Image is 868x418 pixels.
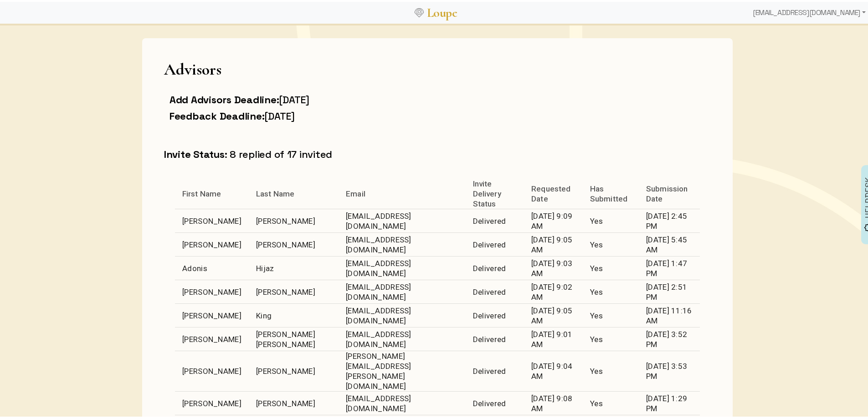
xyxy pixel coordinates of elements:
td: [DATE] 9:08 AM [524,390,583,413]
td: [PERSON_NAME] [249,278,339,302]
td: [PERSON_NAME] [175,278,249,302]
td: [DATE] 3:53 PM [639,349,700,390]
td: [EMAIL_ADDRESS][DOMAIN_NAME] [339,255,466,278]
td: [DATE] 3:52 PM [639,326,700,349]
td: [PERSON_NAME] [175,302,249,326]
td: Delivered [466,255,524,278]
td: [EMAIL_ADDRESS][DOMAIN_NAME] [339,390,466,413]
a: Loupe [424,3,460,20]
td: [DATE] 5:45 AM [639,231,700,255]
td: Delivered [466,349,524,390]
td: Hijaz [249,255,339,278]
td: [DATE] 9:05 AM [524,302,583,326]
th: Invite Delivery Status [466,177,524,207]
td: [DATE] 9:09 AM [524,207,583,231]
td: [PERSON_NAME] [249,231,339,255]
td: Delivered [466,278,524,302]
td: [DATE] 9:02 AM [524,278,583,302]
td: [PERSON_NAME] [175,390,249,413]
td: [DATE] 9:05 AM [524,231,583,255]
td: [EMAIL_ADDRESS][DOMAIN_NAME] [339,302,466,326]
td: [DATE] 1:47 PM [639,255,700,278]
td: Delivered [466,231,524,255]
td: [EMAIL_ADDRESS][DOMAIN_NAME] [339,326,466,349]
img: Loupe Logo [415,6,424,15]
td: [DATE] 11:16 AM [639,302,700,326]
td: [PERSON_NAME] [175,349,249,390]
td: King [249,302,339,326]
td: Yes [583,326,639,349]
th: Email [339,177,466,207]
td: Adonis [175,255,249,278]
td: Yes [583,207,639,231]
td: [PERSON_NAME] [PERSON_NAME] [249,326,339,349]
td: [DATE] 9:01 AM [524,326,583,349]
td: [PERSON_NAME][EMAIL_ADDRESS][PERSON_NAME][DOMAIN_NAME] [339,349,466,390]
td: [DATE] 2:45 PM [639,207,700,231]
td: [EMAIL_ADDRESS][DOMAIN_NAME] [339,207,466,231]
th: Has Submitted [583,177,639,207]
td: [PERSON_NAME] [175,231,249,255]
td: Yes [583,390,639,413]
td: Yes [583,278,639,302]
td: [PERSON_NAME] [175,207,249,231]
span: Feedback Deadline: [169,108,264,121]
td: Yes [583,302,639,326]
td: Delivered [466,207,524,231]
th: Last Name [249,177,339,207]
th: Submission Date [639,177,700,207]
span: Add Advisors Deadline: [169,91,279,104]
h1: Advisors [164,58,711,77]
h3: [DATE] [169,91,432,104]
th: First Name [175,177,249,207]
h3: [DATE] [169,108,432,121]
td: Yes [583,255,639,278]
td: Yes [583,349,639,390]
td: [DATE] 2:51 PM [639,278,700,302]
td: [PERSON_NAME] [249,390,339,413]
td: Delivered [466,390,524,413]
td: Yes [583,231,639,255]
td: [EMAIL_ADDRESS][DOMAIN_NAME] [339,278,466,302]
td: [PERSON_NAME] [175,326,249,349]
td: Delivered [466,326,524,349]
span: Invite Status [164,146,225,159]
td: [EMAIL_ADDRESS][DOMAIN_NAME] [339,231,466,255]
td: [PERSON_NAME] [249,207,339,231]
td: [PERSON_NAME] [249,349,339,390]
td: Delivered [466,302,524,326]
td: [DATE] 1:29 PM [639,390,700,413]
h3: : 8 replied of 17 invited [164,146,711,159]
td: [DATE] 9:04 AM [524,349,583,390]
td: [DATE] 9:03 AM [524,255,583,278]
th: Requested Date [524,177,583,207]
